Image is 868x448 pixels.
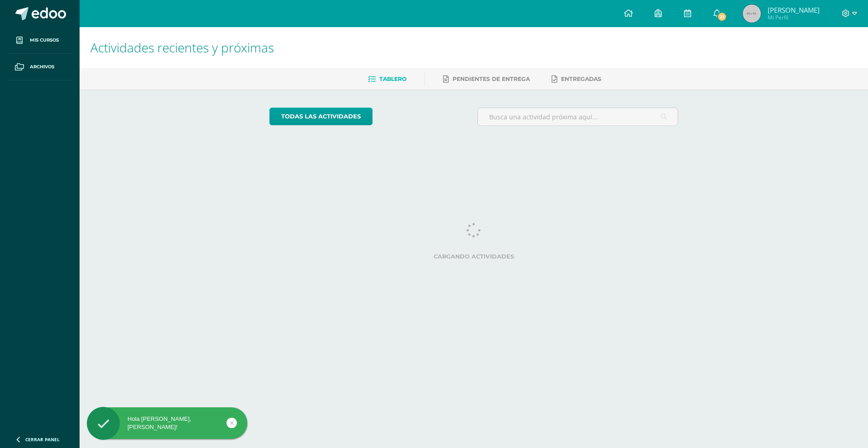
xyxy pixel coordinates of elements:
a: Pendientes de entrega [443,72,530,86]
span: Actividades recientes y próximas [90,39,274,56]
span: Tablero [379,75,406,82]
input: Busca una actividad próxima aquí... [478,108,678,126]
span: Mis cursos [30,37,59,44]
span: 21 [717,12,727,22]
div: Hola [PERSON_NAME], [PERSON_NAME]! [87,415,247,431]
a: todas las Actividades [269,108,373,125]
span: Mi Perfil [768,14,820,21]
span: Cerrar panel [25,436,60,443]
img: 45x45 [743,5,761,23]
a: Tablero [368,72,406,86]
span: Archivos [30,63,54,71]
a: Archivos [7,54,72,80]
span: Entregadas [561,75,601,82]
span: [PERSON_NAME] [768,5,820,14]
a: Entregadas [552,72,601,86]
span: Pendientes de entrega [453,75,530,82]
label: Cargando actividades [269,253,679,260]
a: Mis cursos [7,27,72,54]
